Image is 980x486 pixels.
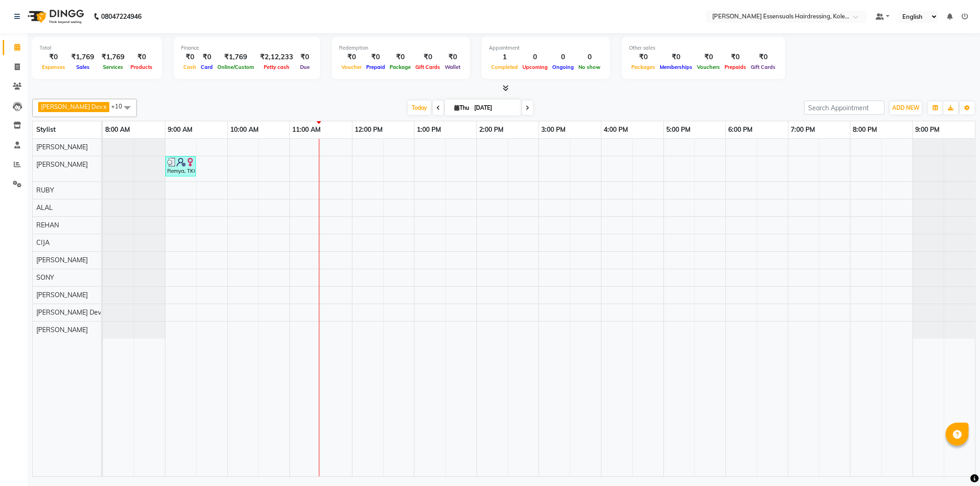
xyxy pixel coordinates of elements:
[601,123,630,136] a: 4:00 PM
[165,123,195,136] a: 9:00 AM
[695,64,722,70] span: Vouchers
[261,64,292,70] span: Petty cash
[788,123,817,136] a: 7:00 PM
[850,123,879,136] a: 8:00 PM
[722,64,748,70] span: Prepaids
[36,326,88,334] span: [PERSON_NAME]
[664,123,693,136] a: 5:00 PM
[36,186,54,194] span: RUBY
[36,125,56,134] span: Stylist
[913,123,942,136] a: 9:00 PM
[408,101,431,115] span: Today
[520,52,550,62] div: 0
[941,449,971,477] iframe: chat widget
[40,44,155,52] div: Total
[550,52,576,62] div: 0
[413,64,442,70] span: Gift Cards
[442,52,463,62] div: ₹0
[181,52,198,62] div: ₹0
[442,64,463,70] span: Wallet
[256,52,297,62] div: ₹2,12,233
[890,102,922,114] button: ADD NEW
[36,143,88,151] span: [PERSON_NAME]
[36,291,88,299] span: [PERSON_NAME]
[748,64,778,70] span: Gift Cards
[98,52,128,62] div: ₹1,769
[166,158,195,175] div: Remya, TK01, 09:00 AM-09:30 AM, WOMENS STYLING (WOMEN)
[352,123,385,136] a: 12:00 PM
[298,64,312,70] span: Due
[629,52,657,62] div: ₹0
[695,52,722,62] div: ₹0
[576,64,603,70] span: No show
[181,44,313,52] div: Finance
[539,123,568,136] a: 3:00 PM
[364,64,387,70] span: Prepaid
[387,52,413,62] div: ₹0
[36,221,59,229] span: REHAN
[489,52,520,62] div: 1
[36,160,88,169] span: [PERSON_NAME]
[36,308,101,316] span: [PERSON_NAME] Dev
[339,64,364,70] span: Voucher
[103,123,132,136] a: 8:00 AM
[228,123,261,136] a: 10:00 AM
[36,256,88,264] span: [PERSON_NAME]
[181,64,198,70] span: Cash
[489,44,603,52] div: Appointment
[74,64,92,70] span: Sales
[36,203,53,212] span: ALAL
[215,52,256,62] div: ₹1,769
[36,273,54,282] span: SONY
[550,64,576,70] span: Ongoing
[198,64,215,70] span: Card
[413,52,442,62] div: ₹0
[41,103,102,110] span: [PERSON_NAME] Dev
[657,52,695,62] div: ₹0
[520,64,550,70] span: Upcoming
[489,64,520,70] span: Completed
[471,101,517,115] input: 2025-09-04
[128,64,155,70] span: Products
[576,52,603,62] div: 0
[477,123,506,136] a: 2:00 PM
[629,44,778,52] div: Other sales
[452,104,471,111] span: Thu
[128,52,155,62] div: ₹0
[68,52,98,62] div: ₹1,769
[748,52,778,62] div: ₹0
[290,123,323,136] a: 11:00 AM
[892,104,919,111] span: ADD NEW
[629,64,657,70] span: Packages
[215,64,256,70] span: Online/Custom
[387,64,413,70] span: Package
[101,64,125,70] span: Services
[111,102,129,110] span: +10
[804,101,884,115] input: Search Appointment
[726,123,755,136] a: 6:00 PM
[339,52,364,62] div: ₹0
[297,52,313,62] div: ₹0
[101,4,142,29] b: 08047224946
[364,52,387,62] div: ₹0
[722,52,748,62] div: ₹0
[198,52,215,62] div: ₹0
[339,44,463,52] div: Redemption
[102,103,107,110] a: x
[23,4,86,29] img: logo
[657,64,695,70] span: Memberships
[36,238,50,247] span: CIJA
[414,123,443,136] a: 1:00 PM
[40,52,68,62] div: ₹0
[40,64,68,70] span: Expenses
